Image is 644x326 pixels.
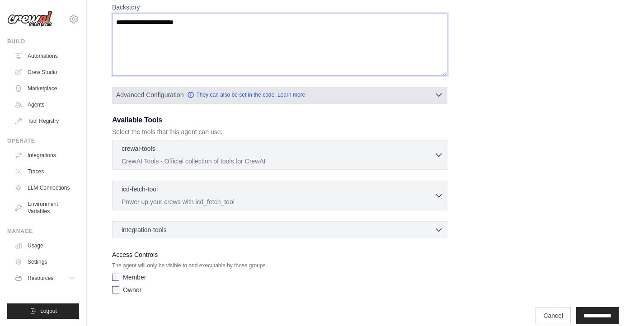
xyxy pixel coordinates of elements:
[116,225,443,234] button: integration-tools
[536,307,571,324] a: Cancel
[11,164,79,179] a: Traces
[11,49,79,63] a: Automations
[11,181,79,195] a: LLM Connections
[7,303,79,319] button: Logout
[112,127,447,136] p: Select the tools that this agent can use.
[11,271,79,285] button: Resources
[116,185,443,206] button: icd-fetch-tool Power up your crews with icd_fetch_tool
[113,87,447,103] button: Advanced Configuration They can also be set in the code. Learn more
[112,262,447,269] p: The agent will only be visible to and executable by those groups.
[11,148,79,163] a: Integrations
[122,157,434,166] p: CrewAI Tools - Official collection of tools for CrewAI
[7,228,79,235] div: Manage
[112,249,447,260] label: Access Controls
[116,144,443,166] button: crewai-tools CrewAI Tools - Official collection of tools for CrewAI
[112,3,447,12] label: Backstory
[7,137,79,144] div: Operate
[11,114,79,128] a: Tool Registry
[187,91,305,98] a: They can also be set in the code. Learn more
[122,144,155,153] p: crewai-tools
[40,307,57,315] span: Logout
[11,197,79,219] a: Environment Variables
[11,81,79,96] a: Marketplace
[123,273,146,282] label: Member
[7,38,79,45] div: Build
[112,115,447,126] h3: Available Tools
[123,285,141,294] label: Owner
[122,225,167,234] span: integration-tools
[7,10,52,28] img: Logo
[116,90,183,99] span: Advanced Configuration
[122,185,158,194] p: icd-fetch-tool
[11,255,79,269] a: Settings
[11,98,79,112] a: Agents
[11,238,79,253] a: Usage
[28,275,53,282] span: Resources
[11,65,79,79] a: Crew Studio
[122,197,434,206] p: Power up your crews with icd_fetch_tool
